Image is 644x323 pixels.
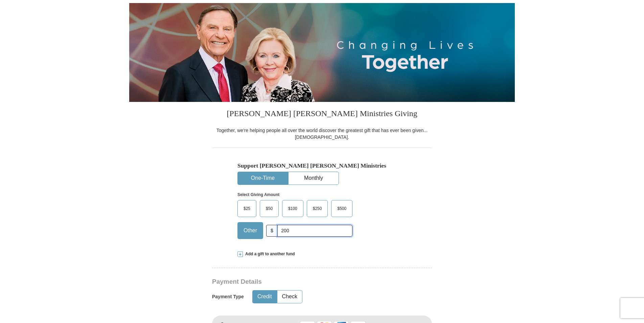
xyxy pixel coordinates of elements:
[238,172,288,185] button: One-Time
[243,251,295,257] span: Add a gift to another fund
[289,172,339,185] button: Monthly
[253,290,277,303] button: Credit
[212,102,432,127] h3: [PERSON_NAME] [PERSON_NAME] Ministries Giving
[240,225,260,236] span: Other
[237,192,279,197] strong: Select Giving Amount
[212,278,385,286] h3: Payment Details
[237,162,407,169] h5: Support [PERSON_NAME] [PERSON_NAME] Ministries
[212,294,244,300] h5: Payment Type
[334,203,350,214] span: $500
[212,127,432,141] div: Together, we're helping people all over the world discover the greatest gift that has ever been g...
[277,225,352,237] input: Other Amount
[285,203,301,214] span: $100
[266,225,278,237] span: $
[240,203,254,214] span: $25
[309,203,325,214] span: $250
[262,203,276,214] span: $50
[277,290,302,303] button: Check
